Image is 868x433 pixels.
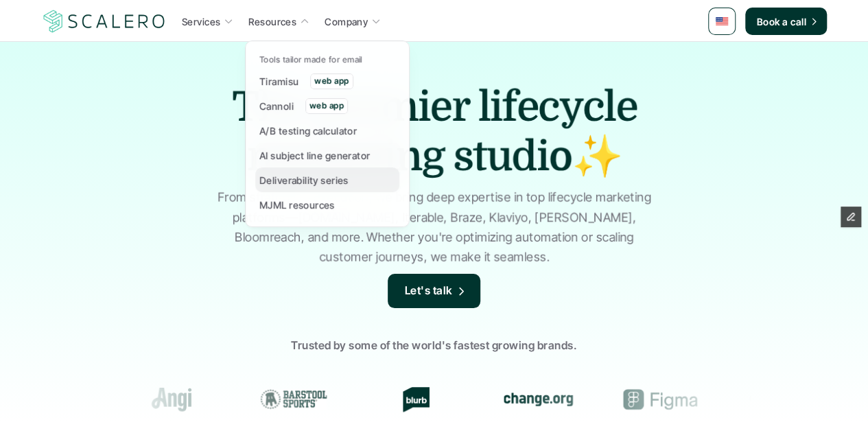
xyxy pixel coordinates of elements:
[745,8,827,35] a: Book a call
[405,282,453,300] p: Let's talk
[182,14,220,29] p: Services
[259,198,335,212] p: MJML resources
[309,101,343,110] p: web app
[259,74,298,89] p: Tiramisu
[745,391,811,408] img: Groome
[259,99,294,113] p: Cannoli
[259,148,371,163] p: AI subject line generator
[364,387,459,412] div: Blurb
[248,14,296,29] p: Resources
[259,55,362,65] p: Tools tailor made for email
[259,173,349,187] p: Deliverability series
[756,14,806,29] p: Book a call
[41,8,167,34] img: Scalero company logo
[841,207,861,227] button: Edit Framer Content
[486,387,581,412] div: change.org
[388,274,481,308] a: Let's talk
[41,9,167,34] a: Scalero company logo
[255,118,399,143] a: A/B testing calculator
[120,387,215,412] div: Angi
[259,124,357,138] p: A/B testing calculator
[255,93,399,118] a: Cannoliweb app
[325,14,368,29] p: Company
[255,143,399,167] a: AI subject line generator
[211,188,657,267] p: From strategy to execution, we bring deep expertise in top lifecycle marketing platforms—[DOMAIN_...
[255,167,399,192] a: Deliverability series
[255,69,399,93] a: Tiramisuweb app
[314,76,349,86] p: web app
[255,192,399,217] a: MJML resources
[242,387,337,412] div: Barstool
[194,82,675,181] h1: The premier lifecycle marketing studio✨
[609,387,703,412] div: Figma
